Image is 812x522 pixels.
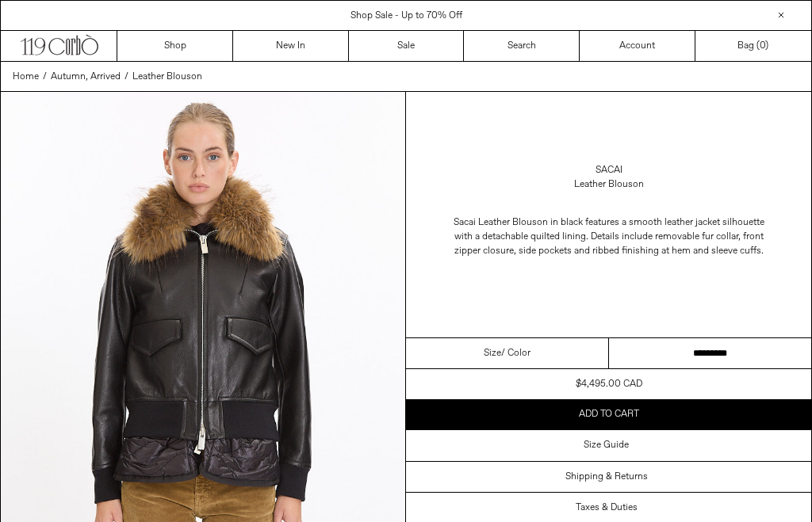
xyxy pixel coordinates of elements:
[584,440,629,451] h3: Size Guide
[501,346,530,360] span: / Color
[349,31,465,61] a: Sale
[484,346,501,360] span: Size
[580,31,695,61] a: Account
[576,377,642,391] div: $4,495.00 CAD
[51,70,121,83] span: Autumn, Arrived
[51,70,121,84] a: Autumn, Arrived
[13,70,39,84] a: Home
[695,31,811,61] a: Bag ()
[760,39,768,53] span: )
[464,31,580,61] a: Search
[576,502,638,513] h3: Taxes & Duties
[579,408,639,421] span: Add to cart
[760,40,765,52] span: 0
[565,471,648,482] h3: Shipping & Returns
[350,10,462,22] a: Shop Sale - Up to 70% Off
[406,399,811,429] button: Add to cart
[132,70,202,84] a: Leather Blouson
[450,208,768,266] p: Sacai Leather Blouson in black features a smooth leather jacket silhouette with a detachable quil...
[596,163,622,177] a: Sacai
[117,31,233,61] a: Shop
[233,31,349,61] a: New In
[43,70,47,84] span: /
[574,177,644,192] div: Leather Blouson
[13,70,39,83] span: Home
[132,70,202,83] span: Leather Blouson
[124,70,128,84] span: /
